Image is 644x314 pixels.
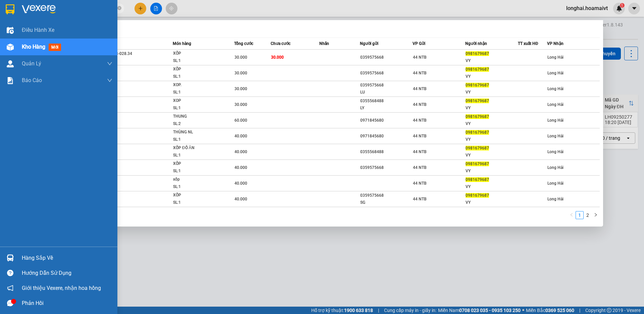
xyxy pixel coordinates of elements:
span: 40.000 [234,149,247,154]
span: notification [7,285,13,291]
span: down [107,78,112,83]
div: THÙNG NL [173,129,223,136]
img: warehouse-icon [7,27,14,34]
span: 0981679687 [466,67,489,72]
div: SL: 1 [173,136,223,143]
div: VY [466,73,518,80]
span: 0981679687 [466,162,489,166]
li: 1 [576,211,584,219]
span: 30.000 [271,55,284,60]
div: SL: 2 [173,120,223,128]
span: left [570,213,574,217]
span: message [7,300,13,306]
div: 0971845680 [360,117,412,124]
span: 44 NTB [413,71,427,75]
span: mới [49,44,61,51]
span: 0981679687 [466,51,489,56]
div: SL: 1 [173,105,223,112]
div: SL: 1 [173,73,223,80]
span: 0981679687 [466,193,489,198]
div: Phản hồi [22,298,112,308]
div: 0359575668 [360,54,412,61]
div: 0359575668 [360,192,412,199]
span: 44 NTB [413,102,427,107]
li: 2 [584,211,592,219]
div: VY [466,136,518,143]
span: VP Gửi [413,41,425,46]
span: 0981679687 [466,99,489,103]
div: XỐP [173,66,223,73]
span: Long Hải [547,55,563,60]
span: 0981679687 [466,146,489,150]
span: Người nhận [465,41,487,46]
span: 40.000 [234,181,247,186]
span: Báo cáo [22,76,42,84]
li: Previous Page [568,211,576,219]
div: XỐP [173,50,223,57]
div: LU [360,89,412,96]
span: Người gửi [360,41,378,46]
span: Long Hải [547,181,563,186]
span: Chưa cước [271,41,290,46]
span: 44 NTB [413,55,427,60]
span: Long Hải [547,71,563,75]
img: warehouse-icon [7,60,14,67]
img: solution-icon [7,77,14,84]
div: SL: 1 [173,57,223,65]
div: Hàng sắp về [22,253,112,263]
div: THUNG [173,113,223,120]
span: 0981679687 [466,114,489,119]
div: Hướng dẫn sử dụng [22,268,112,278]
div: VY [466,152,518,159]
span: 30.000 [234,55,247,60]
div: 0359575668 [360,70,412,77]
img: warehouse-icon [7,44,14,51]
div: XOP [173,97,223,105]
span: Món hàng [173,41,191,46]
img: warehouse-icon [7,254,14,261]
img: logo-vxr [6,4,14,14]
div: SL: 1 [173,199,223,206]
span: 44 NTB [413,86,427,91]
div: 0359575668 [360,164,412,171]
span: 40.000 [234,165,247,170]
div: 0355568488 [360,98,412,105]
div: XỐP [173,192,223,199]
div: VY [466,199,518,206]
button: left [568,211,576,219]
div: VY [466,168,518,175]
span: close-circle [117,5,121,12]
div: XỐP ĐỒ ĂN [173,144,223,152]
div: LY [360,105,412,112]
span: Long Hải [547,118,563,123]
span: 44 NTB [413,134,427,138]
div: SG [360,199,412,206]
span: 30.000 [234,102,247,107]
div: XỐP [173,160,223,168]
span: 44 NTB [413,118,427,123]
span: 60.000 [234,118,247,123]
span: 0981679687 [466,177,489,182]
span: 30.000 [234,71,247,75]
a: 1 [576,211,583,219]
span: Long Hải [547,197,563,201]
span: 0981679687 [466,83,489,87]
div: 0355568488 [360,148,412,155]
div: SL: 1 [173,152,223,159]
span: Long Hải [547,165,563,170]
span: right [594,213,598,217]
span: Long Hải [547,149,563,154]
span: Long Hải [547,102,563,107]
div: xốp [173,176,223,183]
span: Nhãn [319,41,329,46]
span: Quản Lý [22,59,41,68]
span: 44 NTB [413,181,427,186]
div: SL: 1 [173,183,223,191]
span: down [107,61,112,66]
button: right [592,211,600,219]
span: Tổng cước [234,41,253,46]
div: VY [466,57,518,64]
span: question-circle [7,270,13,276]
span: Kho hàng [22,44,45,50]
span: 44 NTB [413,165,427,170]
